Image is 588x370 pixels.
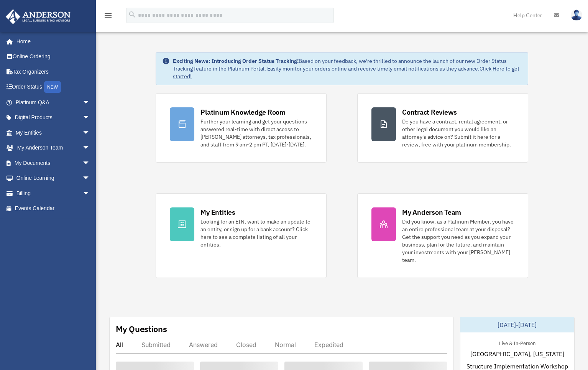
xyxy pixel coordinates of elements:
[402,218,514,264] div: Did you know, as a Platinum Member, you have an entire professional team at your disposal? Get th...
[103,13,113,20] a: menu
[493,339,542,347] div: Live & In-Person
[5,186,102,201] a: Billingarrow_drop_down
[156,93,327,163] a: Platinum Knowledge Room Further your learning and get your questions answered real-time with dire...
[128,10,136,19] i: search
[5,79,102,95] a: Order StatusNEW
[82,125,98,141] span: arrow_drop_down
[357,93,528,163] a: Contract Reviews Do you have a contract, rental agreement, or other legal document you would like...
[103,11,113,20] i: menu
[82,110,98,126] span: arrow_drop_down
[5,140,102,156] a: My Anderson Teamarrow_drop_down
[314,341,343,349] div: Expedited
[5,125,102,140] a: My Entitiesarrow_drop_down
[173,58,299,64] strong: Exciting News: Introducing Order Status Tracking!
[5,49,102,64] a: Online Ordering
[44,81,61,93] div: NEW
[5,110,102,125] a: Digital Productsarrow_drop_down
[470,349,564,358] span: [GEOGRAPHIC_DATA], [US_STATE]
[200,107,286,117] div: Platinum Knowledge Room
[116,323,167,335] div: My Questions
[5,155,102,171] a: My Documentsarrow_drop_down
[141,341,171,349] div: Submitted
[82,155,98,171] span: arrow_drop_down
[571,10,582,21] img: User Pic
[357,193,528,278] a: My Anderson Team Did you know, as a Platinum Member, you have an entire professional team at your...
[460,317,575,332] div: [DATE]-[DATE]
[116,341,123,349] div: All
[275,341,296,349] div: Normal
[200,218,312,248] div: Looking for an EIN, want to make an update to an entity, or sign up for a bank account? Click her...
[82,140,98,156] span: arrow_drop_down
[5,171,102,186] a: Online Learningarrow_drop_down
[5,34,98,49] a: Home
[189,341,218,349] div: Answered
[82,95,98,110] span: arrow_drop_down
[173,65,519,80] a: Click Here to get started!
[5,64,102,79] a: Tax Organizers
[402,107,457,117] div: Contract Reviews
[5,95,102,110] a: Platinum Q&Aarrow_drop_down
[173,57,521,80] div: Based on your feedback, we're thrilled to announce the launch of our new Order Status Tracking fe...
[402,207,461,217] div: My Anderson Team
[156,193,327,278] a: My Entities Looking for an EIN, want to make an update to an entity, or sign up for a bank accoun...
[200,207,235,217] div: My Entities
[200,118,312,148] div: Further your learning and get your questions answered real-time with direct access to [PERSON_NAM...
[402,118,514,148] div: Do you have a contract, rental agreement, or other legal document you would like an attorney's ad...
[5,201,102,216] a: Events Calendar
[82,171,98,186] span: arrow_drop_down
[236,341,256,349] div: Closed
[82,186,98,201] span: arrow_drop_down
[3,9,73,24] img: Anderson Advisors Platinum Portal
